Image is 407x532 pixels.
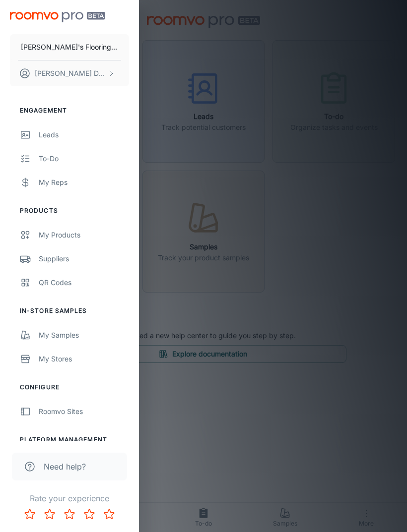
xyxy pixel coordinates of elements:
[40,504,60,524] button: Rate 2 star
[10,12,105,22] img: Roomvo PRO Beta
[39,230,129,240] div: My Products
[20,504,40,524] button: Rate 1 star
[60,504,79,524] button: Rate 3 star
[10,34,129,60] button: [PERSON_NAME]'s Flooring Co
[39,253,129,264] div: Suppliers
[44,461,86,473] span: Need help?
[39,354,129,364] div: My Stores
[21,42,118,53] p: [PERSON_NAME]'s Flooring Co
[39,330,129,341] div: My Samples
[35,68,105,79] p: [PERSON_NAME] Doe
[99,504,119,524] button: Rate 5 star
[79,504,99,524] button: Rate 4 star
[39,406,129,417] div: Roomvo Sites
[39,129,129,140] div: Leads
[10,60,129,86] button: [PERSON_NAME] Doe
[39,153,129,164] div: To-do
[39,177,129,188] div: My Reps
[8,492,131,504] p: Rate your experience
[39,277,129,288] div: QR Codes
